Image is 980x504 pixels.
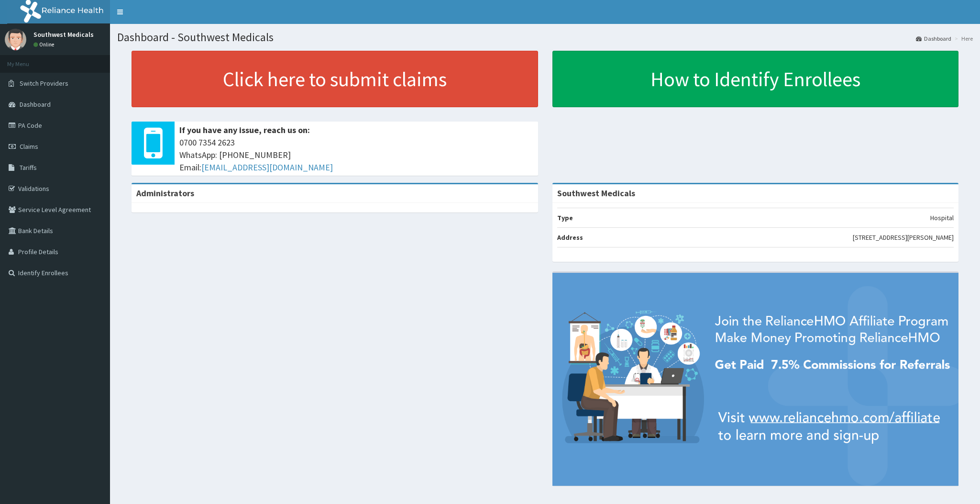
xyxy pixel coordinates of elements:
[136,188,194,199] b: Administrators
[916,34,951,43] a: Dashboard
[33,41,56,48] a: Online
[132,51,538,107] a: Click here to submit claims
[952,34,973,43] li: Here
[20,100,51,109] span: Dashboard
[179,136,533,173] span: 0700 7354 2623 WhatsApp: [PHONE_NUMBER] Email:
[20,79,68,88] span: Switch Providers
[552,51,959,107] a: How to Identify Enrollees
[33,31,94,38] p: Southwest Medicals
[201,162,333,173] a: [EMAIL_ADDRESS][DOMAIN_NAME]
[20,163,37,172] span: Tariffs
[179,124,310,135] b: If you have any issue, reach us on:
[557,233,583,242] b: Address
[117,31,973,44] h1: Dashboard - Southwest Medicals
[853,233,954,242] p: [STREET_ADDRESS][PERSON_NAME]
[5,29,26,50] img: User Image
[20,142,38,151] span: Claims
[552,273,959,486] img: provider-team-banner.png
[930,213,954,223] p: Hospital
[557,213,573,222] b: Type
[557,188,635,199] strong: Southwest Medicals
